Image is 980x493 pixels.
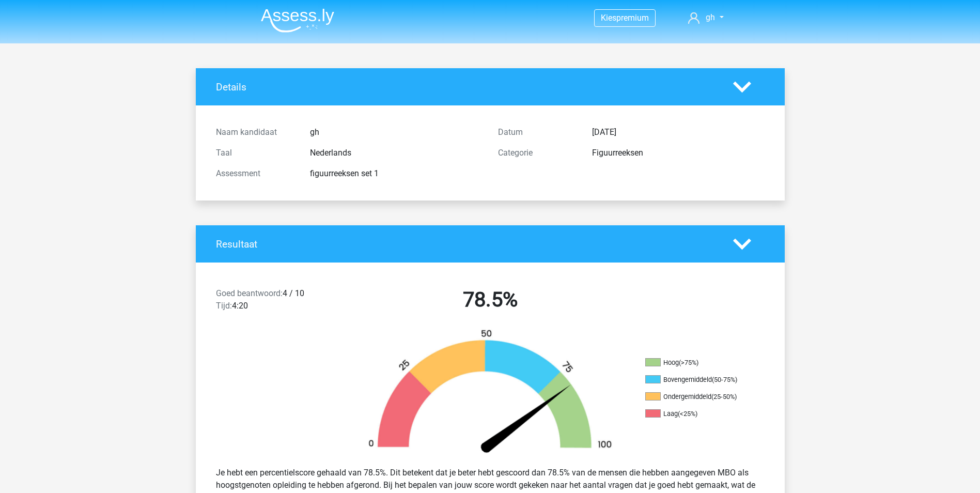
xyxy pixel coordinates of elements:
[584,147,772,159] div: Figuurreeksen
[208,167,302,180] div: Assessment
[490,126,584,138] div: Datum
[216,301,232,311] span: Tijd:
[601,13,616,23] span: Kies
[357,287,624,312] h2: 78.5%
[684,11,727,24] a: gh
[645,409,749,419] li: Laag
[216,81,718,93] h4: Details
[645,392,749,402] li: Ondergemiddeld
[679,359,698,366] div: (>75%)
[261,8,334,33] img: Assessly
[678,410,697,418] div: (<25%)
[645,375,749,384] li: Bovengemiddeld
[351,329,630,458] img: 79.038f80858561.png
[208,147,302,159] div: Taal
[302,167,490,180] div: figuurreeksen set 1
[490,147,584,159] div: Categorie
[302,147,490,159] div: Nederlands
[216,238,718,250] h4: Resultaat
[712,376,737,383] div: (50-75%)
[208,287,349,316] div: 4 / 10 4:20
[302,126,490,138] div: gh
[706,12,715,22] span: gh
[208,126,302,138] div: Naam kandidaat
[216,288,283,298] span: Goed beantwoord:
[584,126,772,138] div: [DATE]
[711,393,737,400] div: (25-50%)
[645,358,749,367] li: Hoog
[616,13,649,23] span: premium
[595,11,655,25] a: Kiespremium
